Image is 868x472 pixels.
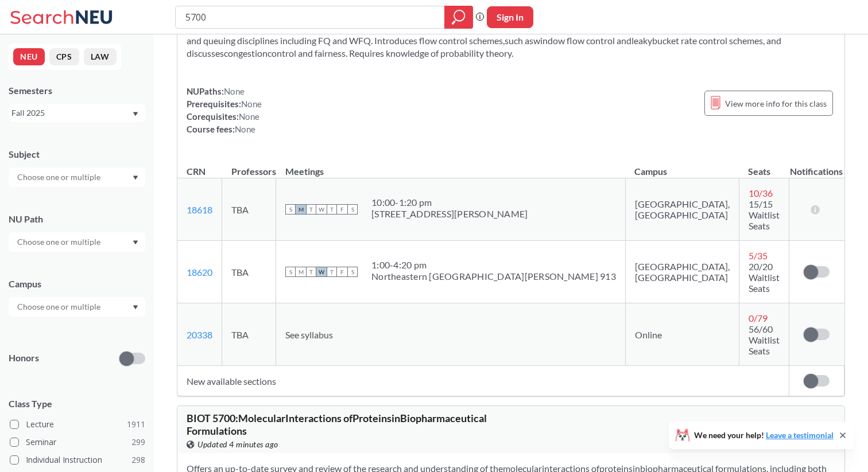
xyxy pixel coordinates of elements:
[625,303,739,366] td: Online
[239,111,259,122] span: None
[10,435,145,450] label: Seminar
[631,35,652,46] relin-origin: leaky
[505,35,533,46] relin-phrase: such as
[9,148,145,161] div: Subject
[285,267,296,277] span: S
[371,197,528,208] div: 10:00 - 1:20 pm
[725,96,827,111] span: View more info for this class
[327,267,337,277] span: T
[133,112,138,116] svg: Dropdown arrow
[327,204,337,214] span: T
[224,48,268,58] relin-origin: congestion
[9,104,145,122] div: Fall 2025Dropdown arrow
[316,267,327,277] span: W
[371,208,528,220] div: [STREET_ADDRESS][PERSON_NAME]
[187,329,212,340] a: 20338
[749,261,780,294] span: 20/20 Waitlist Seats
[133,305,138,310] svg: Dropdown arrow
[625,241,739,303] td: [GEOGRAPHIC_DATA], [GEOGRAPHIC_DATA]
[444,6,473,29] div: magnifying glass
[749,250,768,261] span: 5 / 35
[371,259,616,271] div: 1:00 - 4:20 pm
[11,170,108,184] input: Choose one or multiple
[749,323,780,356] span: 56/60 Waitlist Seats
[789,154,844,178] th: Notifications
[222,154,276,178] th: Professors
[133,240,138,245] svg: Dropdown arrow
[197,438,278,451] span: Updated 4 minutes ago
[9,167,145,187] div: Dropdown arrow
[739,154,789,178] th: Seats
[187,204,212,215] a: 18618
[127,418,145,431] span: 1911
[337,204,347,214] span: F
[306,267,316,277] span: T
[316,204,327,214] span: W
[222,178,276,241] td: TBA
[276,154,626,178] th: Meetings
[625,178,739,241] td: [GEOGRAPHIC_DATA], [GEOGRAPHIC_DATA]
[9,278,145,290] div: Campus
[306,204,316,214] span: T
[749,188,773,198] span: 10 / 36
[625,154,739,178] th: Campus
[222,241,276,303] td: TBA
[9,213,145,225] div: NU Path
[371,271,616,282] div: Northeastern [GEOGRAPHIC_DATA][PERSON_NAME] 913
[9,352,39,365] p: Honors
[285,329,333,340] span: See syllabus
[177,366,789,396] td: New available sections
[285,204,296,214] span: S
[296,267,306,277] span: M
[9,232,145,252] div: Dropdown arrow
[347,267,358,277] span: S
[337,267,347,277] span: F
[11,300,108,314] input: Choose one or multiple
[400,412,487,424] relin-origin: Biopharmaceutical
[187,424,247,437] relin-origin: Formulations
[133,175,138,180] svg: Dropdown arrow
[187,267,212,278] a: 18620
[10,453,145,467] label: Individual Instruction
[222,303,276,366] td: TBA
[347,204,358,214] span: S
[694,431,834,439] span: We need your help!
[487,6,533,28] button: Sign In
[224,86,245,96] span: None
[9,84,145,97] div: Semesters
[11,107,131,119] div: Fall 2025
[131,436,145,448] span: 299
[241,99,262,109] span: None
[452,9,466,25] svg: magnifying glass
[13,48,45,65] button: NEU
[187,412,487,437] span: BIOT 5700 :
[235,124,255,134] span: None
[10,417,145,432] label: Lecture
[238,412,285,424] relin-origin: Molecular
[131,454,145,466] span: 298
[766,430,834,440] a: Leave a testimonial
[352,412,392,424] relin-origin: Proteins
[749,198,780,231] span: 15/15 Waitlist Seats
[187,85,262,135] div: NUPaths: Prerequisites: Corequisites: Course fees:
[49,48,79,65] button: CPS
[187,412,487,437] relin-hc: Interactions of in
[749,313,768,323] span: 0 / 79
[84,48,117,65] button: LAW
[296,204,306,214] span: M
[187,165,206,178] div: CRN
[11,235,108,249] input: Choose one or multiple
[9,397,145,410] span: Class Type
[184,7,436,27] input: Class, professor, course number, "phrase"
[9,297,145,317] div: Dropdown arrow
